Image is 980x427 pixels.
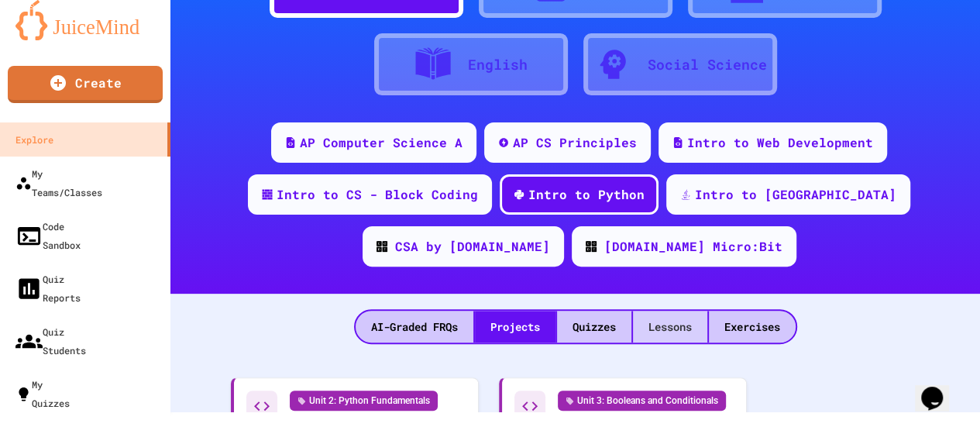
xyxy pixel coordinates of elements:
[633,311,707,343] div: Lessons
[277,185,478,204] div: Intro to CS - Block Coding
[528,185,645,204] div: Intro to Python
[709,311,796,343] div: Exercises
[513,133,637,152] div: AP CS Principles
[15,322,86,360] div: Quiz Students
[356,311,473,343] div: AI-Graded FRQs
[695,185,896,204] div: Intro to [GEOGRAPHIC_DATA]
[687,133,873,152] div: Intro to Web Development
[395,237,550,256] div: CSA by [DOMAIN_NAME]
[586,241,597,252] img: CODE_logo_RGB.png
[648,54,767,75] div: Social Science
[15,375,70,412] div: My Quizzes
[15,217,81,254] div: Code Sandbox
[290,391,438,411] div: Unit 2: Python Fundamentals
[558,391,726,411] div: Unit 3: Booleans and Conditionals
[604,237,782,256] div: [DOMAIN_NAME] Micro:Bit
[8,66,163,103] a: Create
[377,241,387,252] img: CODE_logo_RGB.png
[15,164,102,201] div: My Teams/Classes
[475,311,555,343] div: Projects
[557,311,631,343] div: Quizzes
[15,270,81,307] div: Quiz Reports
[300,133,462,152] div: AP Computer Science A
[15,130,53,149] div: Explore
[915,365,965,412] iframe: chat widget
[468,54,528,75] div: English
